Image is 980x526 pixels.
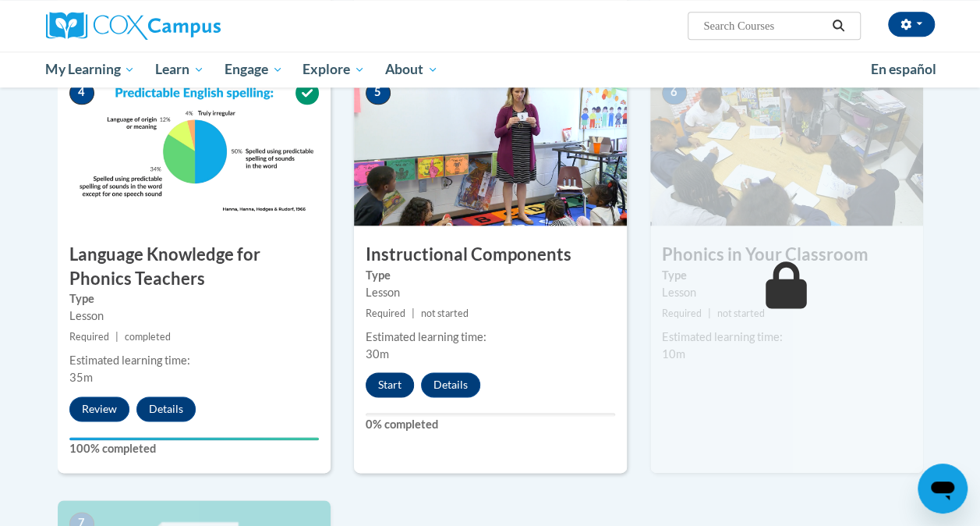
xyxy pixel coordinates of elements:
span: 4 [69,81,94,105]
div: Your progress [69,437,319,440]
span: 6 [662,81,687,105]
div: Lesson [69,307,319,325]
div: Estimated learning time: [366,329,615,346]
a: About [375,52,448,87]
label: 0% completed [366,416,615,433]
img: Course Image [354,69,627,226]
span: About [385,60,438,79]
span: 10m [662,347,685,361]
button: Review [69,396,129,421]
h3: Language Knowledge for Phonics Teachers [58,243,331,291]
h3: Phonics in Your Classroom [650,243,923,267]
span: | [412,307,415,319]
a: Cox Campus [46,12,327,40]
span: | [708,307,711,319]
label: Type [69,290,319,307]
img: Cox Campus [46,12,221,40]
span: not started [717,307,765,319]
span: 35m [69,371,93,384]
a: My Learning [36,52,146,87]
button: Details [136,396,196,421]
span: En español [871,61,936,77]
span: My Learning [45,60,135,79]
label: 100% completed [69,440,319,457]
div: Estimated learning time: [69,352,319,369]
input: Search Courses [702,16,826,35]
span: 30m [366,347,389,361]
button: Details [421,372,480,397]
a: Learn [145,52,214,87]
span: Learn [155,60,204,79]
span: 5 [366,81,391,105]
h3: Instructional Components [354,243,627,267]
span: Engage [225,60,283,79]
span: not started [421,307,469,319]
label: Type [662,267,911,284]
label: Type [366,267,615,284]
span: | [115,331,119,343]
span: Explore [302,60,365,79]
a: En español [861,53,946,86]
img: Course Image [58,69,331,226]
button: Start [366,372,414,397]
iframe: Button to launch messaging window [918,464,968,514]
button: Account Settings [888,12,935,37]
div: Lesson [366,284,615,301]
div: Lesson [662,284,911,301]
span: completed [125,331,171,343]
img: Course Image [650,69,923,226]
a: Explore [292,52,375,87]
div: Main menu [34,52,946,87]
button: Search [826,16,850,35]
span: Required [366,307,405,319]
span: Required [69,331,109,343]
a: Engage [214,52,293,87]
div: Estimated learning time: [662,329,911,346]
span: Required [662,307,702,319]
